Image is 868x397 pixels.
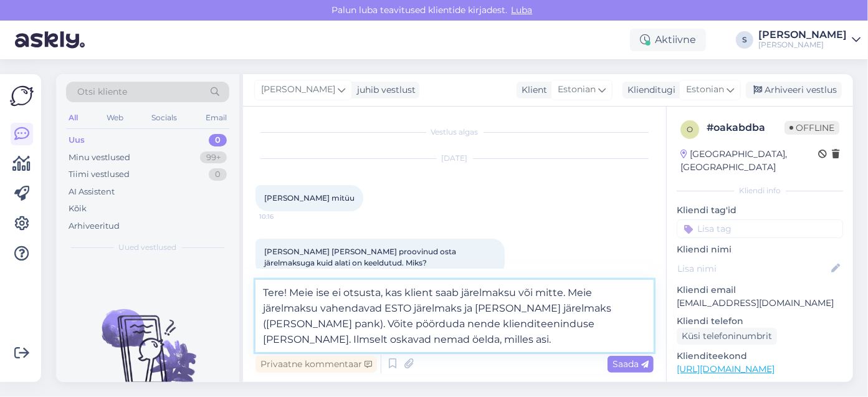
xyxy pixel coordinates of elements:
div: Privaatne kommentaar [255,356,377,373]
span: Uued vestlused [119,242,177,253]
div: Klienditugi [622,84,675,97]
div: Uus [69,134,85,146]
div: 0 [209,134,227,146]
div: Kliendi info [677,185,843,196]
div: Vestlus algas [255,127,654,138]
div: AI Assistent [69,186,115,198]
div: Web [104,110,126,126]
p: Kliendi telefon [677,315,843,328]
p: Kliendi nimi [677,243,843,256]
p: Klienditeekond [677,350,843,363]
textarea: Tere! Meie ise ei otsusta, kas klient saab järelmaksu või mitte. Meie järelmaksu vahendavad ESTO ... [255,280,654,352]
p: Kliendi tag'id [677,204,843,217]
div: # oakabdba [707,120,785,135]
span: Otsi kliente [77,85,127,98]
div: 0 [209,168,227,181]
span: Saada [613,358,649,370]
div: 99+ [200,151,227,164]
div: Klient [517,84,547,97]
div: Küsi telefoninumbrit [677,328,777,345]
div: Arhiveeri vestlus [746,82,842,98]
div: Arhiveeritud [69,220,120,232]
div: Aktiivne [630,29,706,51]
div: Socials [149,110,179,126]
div: Minu vestlused [69,151,130,164]
input: Lisa nimi [677,262,829,275]
span: 10:16 [259,212,306,221]
p: [EMAIL_ADDRESS][DOMAIN_NAME] [677,297,843,310]
span: Luba [508,4,537,16]
div: [PERSON_NAME] [758,40,847,50]
span: [PERSON_NAME] mitüu [264,193,355,203]
p: Kliendi email [677,284,843,297]
a: [PERSON_NAME][PERSON_NAME] [758,30,861,50]
div: juhib vestlust [352,84,416,97]
div: [PERSON_NAME] [758,30,847,40]
div: Email [203,110,229,126]
p: Vaata edasi ... [677,380,843,391]
div: [GEOGRAPHIC_DATA], [GEOGRAPHIC_DATA] [680,148,818,174]
div: Kõik [69,203,87,215]
span: Offline [785,121,839,135]
span: o [687,125,693,134]
img: Askly Logo [10,84,34,108]
span: [PERSON_NAME] [PERSON_NAME] proovinud osta järelmaksuga kuid alati on keeldutud. Miks? [264,247,458,267]
div: All [66,110,80,126]
a: [URL][DOMAIN_NAME] [677,363,775,375]
span: Estonian [558,83,596,97]
input: Lisa tag [677,219,843,238]
div: S [736,31,753,49]
span: [PERSON_NAME] [261,83,335,97]
div: Tiimi vestlused [69,168,130,181]
span: Estonian [686,83,724,97]
div: [DATE] [255,153,654,164]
